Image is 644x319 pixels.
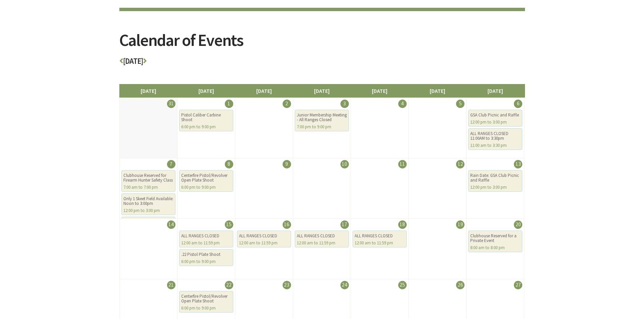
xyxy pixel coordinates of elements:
div: 9 [283,160,291,168]
div: ALL RANGES CLOSED [355,234,405,238]
div: 3 [340,100,349,108]
li: [DATE] [408,84,467,98]
div: 12 [456,160,464,168]
li: [DATE] [293,84,351,98]
div: 12:00 pm to 3:00 pm [123,208,173,213]
div: 11:00 am to 3:30 pm [470,143,520,148]
h3: [DATE] [119,57,525,69]
div: Centerfire Pistol/Revolver Open Plate Shoot [181,173,231,183]
div: 4 [398,100,407,108]
div: 7 [167,160,175,168]
div: 16 [283,220,291,229]
div: Junior Membership Meeting - All Ranges Closed [297,113,347,122]
li: [DATE] [235,84,293,98]
div: 27 [514,281,522,289]
div: 15 [225,220,233,229]
div: Centerfire Pistol/Revolver Open Plate Shoot [181,294,231,303]
div: 8 [225,160,233,168]
div: Pistol Caliber Carbine Shoot [181,113,231,122]
div: 26 [456,281,464,289]
div: 12:00 am to 11:59 pm [355,241,405,245]
div: 6:00 pm to 9:00 pm [181,259,231,264]
div: 24 [340,281,349,289]
div: 17 [340,220,349,229]
div: 25 [398,281,407,289]
div: Rain Date: GSA Club Picnic and Raffle [470,173,520,183]
div: Clubhouse Reserved for a Private Event [470,234,520,243]
div: ALL RANGES CLOSED [181,234,231,238]
div: 19 [456,220,464,229]
li: [DATE] [177,84,235,98]
div: 12:00 pm to 3:00 pm [470,185,520,190]
li: [DATE] [351,84,409,98]
div: Clubhouse Reserved for Firearm Hunter Safety Class [123,173,173,183]
div: 14 [167,220,175,229]
div: ALL RANGES CLOSED [239,234,289,238]
div: ALL RANGES CLOSED [297,234,347,238]
div: 12:00 am to 11:59 pm [239,241,289,245]
div: 6 [514,100,522,108]
div: GSA Club Picnic and Raffle [470,113,520,117]
div: 12:00 am to 11:59 pm [297,241,347,245]
div: 23 [283,281,291,289]
div: Only 1 Skeet Field Available: Noon to 3:00pm [123,196,173,206]
div: 21 [167,281,175,289]
div: 7:00 am to 7:00 pm [123,185,173,190]
div: 6:00 pm to 9:00 pm [181,185,231,190]
div: 7:00 pm to 9:00 pm [297,125,347,129]
div: 20 [514,220,522,229]
div: 10 [340,160,349,168]
div: 2 [283,100,291,108]
div: 12:00 am to 11:59 pm [181,241,231,245]
div: 12:00 pm to 3:00 pm [470,120,520,125]
div: 18 [398,220,407,229]
div: 11 [398,160,407,168]
div: 13 [514,160,522,168]
div: 22 [225,281,233,289]
h2: Calendar of Events [119,32,525,57]
div: 31 [167,100,175,108]
div: 1 [225,100,233,108]
div: 8:00 am to 8:00 pm [470,245,520,250]
div: .22 Pistol Plate Shoot [181,252,231,257]
li: [DATE] [119,84,177,98]
li: [DATE] [466,84,524,98]
div: 6:00 pm to 9:00 pm [181,125,231,129]
div: ALL RANGES CLOSED 11:00AM to 3:30pm [470,131,520,141]
div: 6:00 pm to 9:00 pm [181,306,231,311]
div: 5 [456,100,464,108]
